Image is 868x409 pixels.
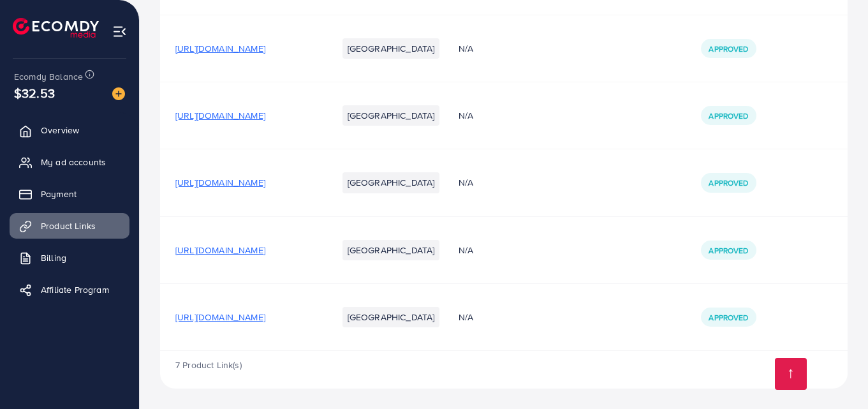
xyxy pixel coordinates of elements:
span: Overview [41,124,79,137]
span: Approved [709,245,748,256]
li: [GEOGRAPHIC_DATA] [342,240,440,260]
span: [URL][DOMAIN_NAME] [175,244,265,257]
img: image [112,87,125,100]
span: My ad accounts [41,156,106,168]
li: [GEOGRAPHIC_DATA] [342,38,440,59]
span: [URL][DOMAIN_NAME] [175,176,265,189]
a: My ad accounts [10,149,129,175]
span: [URL][DOMAIN_NAME] [175,42,265,55]
iframe: Chat [814,352,858,399]
span: Approved [709,312,748,323]
li: [GEOGRAPHIC_DATA] [342,172,440,193]
span: Affiliate Program [41,283,109,296]
a: Overview [10,117,129,143]
li: [GEOGRAPHIC_DATA] [342,105,440,126]
span: Approved [709,177,748,188]
img: menu [112,24,127,39]
span: Product Links [41,219,96,232]
span: N/A [459,244,473,257]
li: [GEOGRAPHIC_DATA] [342,307,440,327]
a: Payment [10,181,129,207]
img: logo [13,18,99,38]
span: Approved [709,110,748,121]
a: Affiliate Program [10,277,129,302]
span: Ecomdy Balance [14,70,83,83]
span: Billing [41,251,66,264]
a: Billing [10,245,129,271]
span: [URL][DOMAIN_NAME] [175,311,265,323]
span: 7 Product Link(s) [175,359,242,371]
span: Approved [709,43,748,54]
span: $32.53 [14,84,55,102]
span: N/A [459,176,473,189]
span: Payment [41,188,77,200]
a: Product Links [10,213,129,239]
span: N/A [459,109,473,122]
span: N/A [459,311,473,323]
span: [URL][DOMAIN_NAME] [175,109,265,122]
span: N/A [459,42,473,55]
